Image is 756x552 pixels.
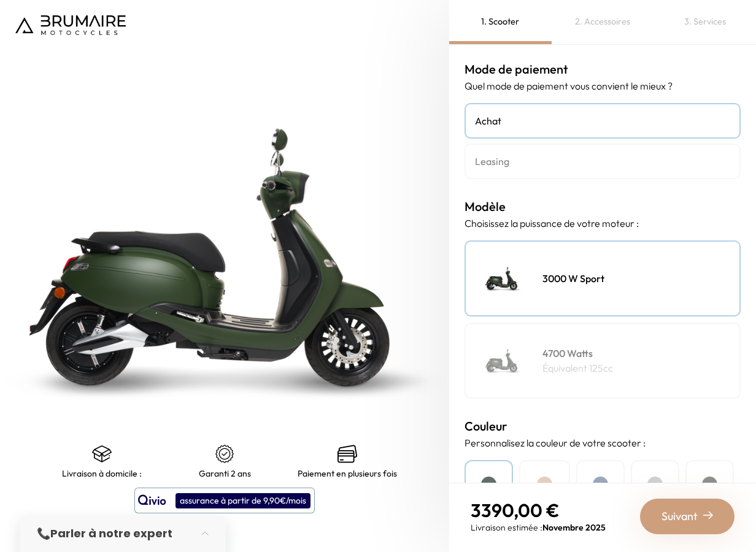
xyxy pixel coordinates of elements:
[175,493,310,508] div: assurance à partir de 9,90€/mois
[465,60,741,79] h3: Mode de paiement
[472,330,533,391] img: Scooter
[465,144,741,179] a: Leasing
[542,346,613,361] h4: 4700 Watts
[472,248,533,309] img: Scooter
[475,154,730,169] h4: Leasing
[703,510,713,520] img: right-arrow-2.png
[199,469,251,478] p: Garanti 2 ans
[475,113,730,128] h4: Achat
[134,488,315,513] button: assurance à partir de 9,90€/mois
[465,417,741,435] h3: Couleur
[465,197,741,216] h3: Modèle
[471,521,606,534] p: Livraison estimée :
[465,79,741,93] p: Quel mode de paiement vous convient le mieux ?
[471,499,560,522] span: 3390,00 €
[542,522,606,533] span: Novembre 2025
[542,271,604,286] h4: 3000 W Sport
[92,444,112,464] img: shipping.png
[337,444,357,464] img: credit-cards.png
[465,216,741,231] p: Choisissez la puissance de votre moteur :
[661,508,698,525] span: Suivant
[15,15,126,35] img: Logo de Brumaire
[138,493,166,508] img: logo qivio
[298,469,397,478] p: Paiement en plusieurs fois
[465,435,741,450] p: Personnalisez la couleur de votre scooter :
[62,469,142,478] p: Livraison à domicile :
[215,444,234,464] img: certificat-de-garantie.png
[542,361,613,375] p: Équivalent 125cc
